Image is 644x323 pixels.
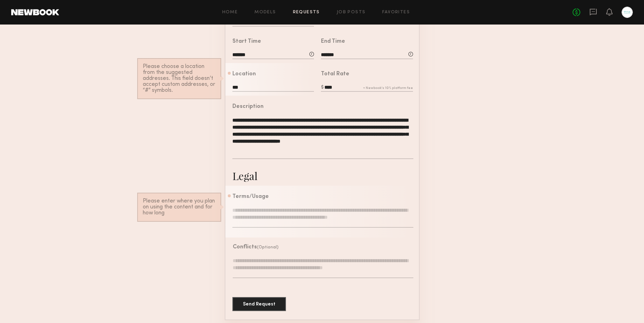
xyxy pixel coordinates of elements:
div: End Time [321,39,345,44]
div: Description [232,104,264,110]
a: Models [254,10,276,15]
a: Job Posts [337,10,366,15]
span: (Optional) [257,245,279,249]
button: Send Request [232,297,286,311]
div: Total Rate [321,71,349,77]
a: Favorites [382,10,410,15]
div: Start Time [232,39,261,44]
div: Please enter where you plan on using the content and for how long [143,198,216,216]
div: Location [232,71,256,77]
a: Requests [293,10,320,15]
header: Conflicts [233,245,279,250]
div: Please choose a location from the suggested addresses. This field doesn’t accept custom addresses... [143,64,216,94]
div: Legal [232,169,258,183]
a: Home [222,10,238,15]
div: Terms/Usage [232,194,269,200]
